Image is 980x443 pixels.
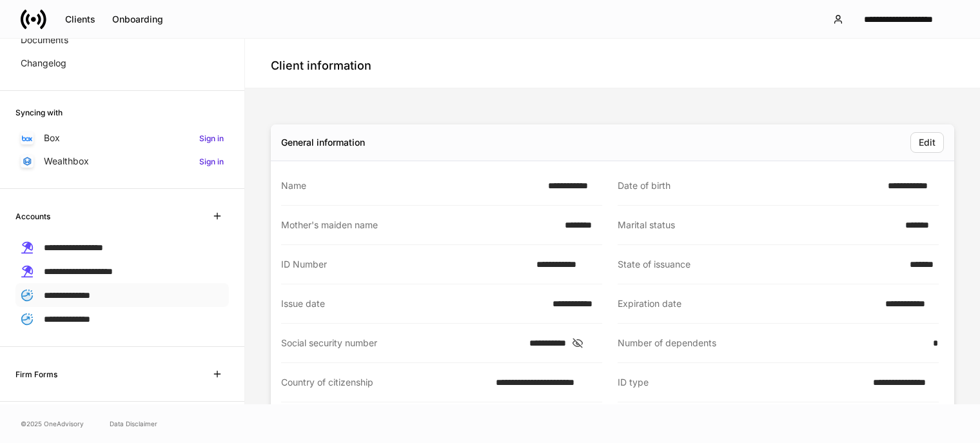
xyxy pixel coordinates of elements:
[618,219,897,231] div: Marital status
[21,57,66,70] p: Changelog
[618,337,925,349] div: Number of dependents
[21,34,68,46] p: Documents
[281,337,522,349] div: Social security number
[65,15,95,24] div: Clients
[44,155,89,168] p: Wealthbox
[618,376,865,389] div: ID type
[112,15,163,24] div: Onboarding
[15,52,229,75] a: Changelog
[910,132,944,153] button: Edit
[618,258,902,271] div: State of issuance
[281,376,488,389] div: Country of citizenship
[281,219,557,231] div: Mother's maiden name
[15,106,63,119] h6: Syncing with
[15,126,229,150] a: BoxSign in
[271,58,371,74] h4: Client information
[281,179,540,192] div: Name
[919,138,936,147] div: Edit
[15,150,229,173] a: WealthboxSign in
[281,136,365,149] div: General information
[281,258,529,271] div: ID Number
[44,132,60,144] p: Box
[110,418,157,429] a: Data Disclaimer
[15,368,57,380] h6: Firm Forms
[199,155,224,168] h6: Sign in
[57,9,104,30] button: Clients
[15,210,50,222] h6: Accounts
[21,418,84,429] span: © 2025 OneAdvisory
[281,297,545,310] div: Issue date
[104,9,171,30] button: Onboarding
[22,135,32,141] img: oYqM9ojoZLfzCHUefNbBcWHcyDPbQKagtYciMC8pFl3iZXy3dU33Uwy+706y+0q2uJ1ghNQf2OIHrSh50tUd9HaB5oMc62p0G...
[199,132,224,144] h6: Sign in
[618,179,880,192] div: Date of birth
[618,297,877,310] div: Expiration date
[15,28,229,52] a: Documents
